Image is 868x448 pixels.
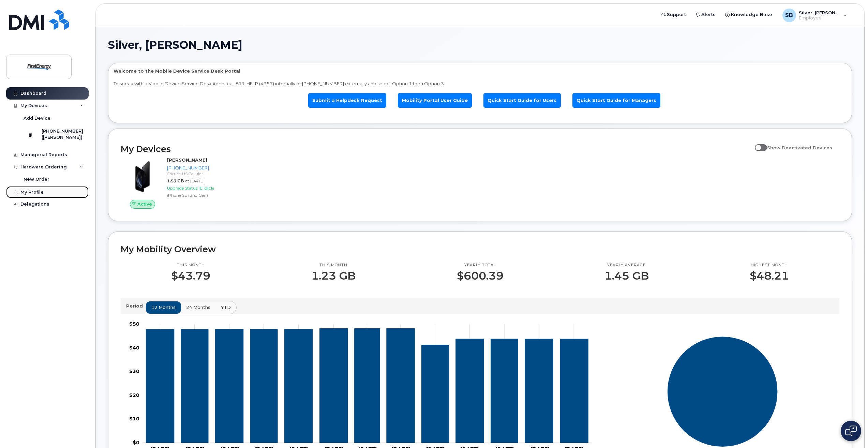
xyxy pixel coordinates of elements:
[146,329,588,443] g: 304-671-3503
[750,270,789,282] p: $48.21
[186,304,210,311] span: 24 months
[114,80,847,87] p: To speak with a Mobile Device Service Desk Agent call 811-HELP (4357) internally or [PHONE_NUMBER...
[308,93,386,108] a: Submit a Helpdesk Request
[311,270,356,282] p: 1.23 GB
[121,157,294,209] a: Active[PERSON_NAME][PHONE_NUMBER]Carrier: US Cellular1.53 GBat [DATE]Upgrade Status:EligibleiPhon...
[572,93,660,108] a: Quick Start Guide for Managers
[167,157,207,163] strong: [PERSON_NAME]
[200,185,214,191] span: Eligible
[171,270,210,282] p: $43.79
[121,244,839,254] h2: My Mobility Overview
[121,144,751,154] h2: My Devices
[171,263,210,268] p: This month
[767,145,832,150] span: Show Deactivated Devices
[604,270,649,282] p: 1.45 GB
[126,160,159,193] img: image20231002-3703462-1mz9tax.jpeg
[133,440,139,446] tspan: $0
[167,165,291,171] div: [PHONE_NUMBER]
[129,321,139,327] tspan: $50
[108,40,242,50] span: Silver, [PERSON_NAME]
[129,416,139,422] tspan: $10
[167,192,291,198] div: iPhone SE (2nd Gen)
[604,263,649,268] p: Yearly average
[483,93,561,108] a: Quick Start Guide for Users
[126,303,146,309] p: Period
[221,304,231,311] span: YTD
[457,270,504,282] p: $600.39
[129,345,139,351] tspan: $40
[398,93,472,108] a: Mobility Portal User Guide
[845,425,857,436] img: Open chat
[185,178,205,183] span: at [DATE]
[167,185,198,191] span: Upgrade Status:
[167,178,184,183] span: 1.53 GB
[311,263,356,268] p: This month
[750,263,789,268] p: Highest month
[457,263,504,268] p: Yearly total
[114,68,847,74] p: Welcome to the Mobile Device Service Desk Portal
[137,201,152,207] span: Active
[129,369,139,375] tspan: $30
[167,171,291,177] div: Carrier: US Cellular
[755,141,760,147] input: Show Deactivated Devices
[129,392,139,398] tspan: $20
[667,337,778,447] g: Series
